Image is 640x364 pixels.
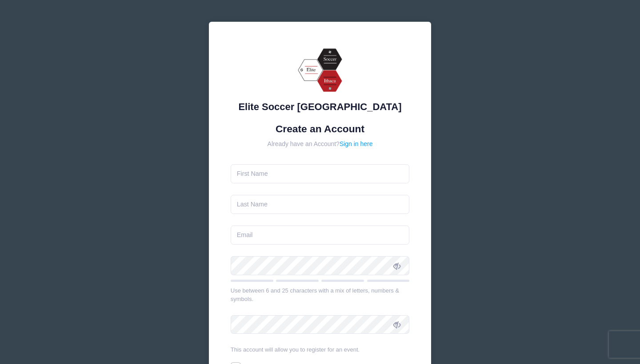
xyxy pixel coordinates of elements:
[231,286,410,304] div: Use between 6 and 25 characters with a mix of letters, numbers & symbols.
[340,140,373,147] a: Sign in here
[231,99,410,114] div: Elite Soccer [GEOGRAPHIC_DATA]
[231,345,410,354] div: This account will allow you to register for an event.
[231,195,410,214] input: Last Name
[231,164,410,183] input: First Name
[231,226,410,245] input: Email
[293,44,347,97] img: Elite Soccer Ithaca
[231,139,410,149] div: Already have an Account?
[231,123,410,135] h1: Create an Account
